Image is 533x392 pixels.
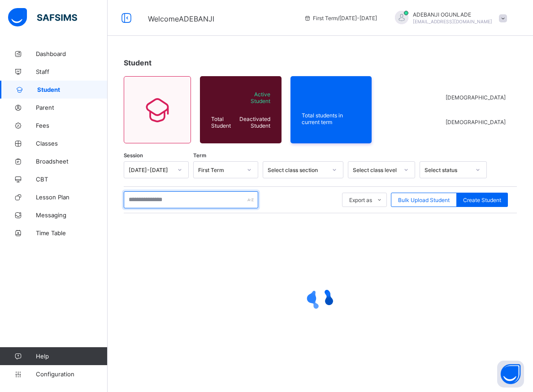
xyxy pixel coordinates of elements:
span: Student [124,58,152,67]
div: Select status [425,167,470,173]
div: ADEBANJIOGUNLADE [386,11,511,26]
span: Student [37,86,108,93]
span: Welcome ADEBANJI [148,14,214,23]
img: safsims [8,8,77,27]
span: Time Table [36,229,108,237]
span: Session [124,152,143,159]
span: Fees [36,122,108,129]
div: Total Student [209,113,236,131]
span: Parent [36,104,108,111]
span: Staff [36,68,108,75]
span: [DEMOGRAPHIC_DATA] [446,119,506,125]
span: ADEBANJI OGUNLADE [413,11,492,18]
div: First Term [198,167,242,173]
span: Messaging [36,211,108,219]
span: Broadsheet [36,158,108,165]
span: Dashboard [36,50,108,57]
span: Bulk Upload Student [398,197,450,203]
span: Create Student [463,197,501,203]
button: Open asap [497,361,524,388]
div: [DATE]-[DATE] [129,167,172,173]
span: CBT [36,176,108,183]
span: Total students in current term [302,112,361,125]
span: Deactivated Student [238,116,270,129]
div: Select class level [353,167,399,173]
div: Select class section [268,167,327,173]
span: Help [36,353,107,360]
span: Configuration [36,370,107,378]
span: Term [193,152,206,159]
span: [EMAIL_ADDRESS][DOMAIN_NAME] [413,19,492,24]
span: Classes [36,140,108,147]
span: session/term information [304,15,377,22]
span: Lesson Plan [36,194,108,201]
span: Export as [349,197,372,203]
span: [DEMOGRAPHIC_DATA] [446,94,506,101]
span: Active Student [238,91,270,104]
